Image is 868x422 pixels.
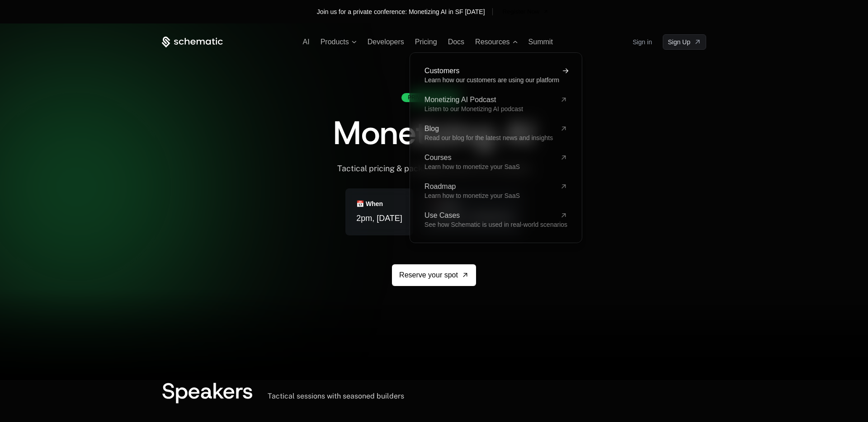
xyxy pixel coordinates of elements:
a: CustomersLearn how our customers are using our platform [425,67,567,84]
span: 2pm, [DATE] [356,212,402,225]
a: [object Object] [663,34,706,50]
span: See how Schematic is used in real-world scenarios [425,221,567,228]
div: Private Summit [401,93,459,102]
span: Speakers [162,376,253,405]
span: Customers [425,67,557,75]
span: Register Now [503,7,540,16]
span: Monetizing AI [333,111,535,155]
span: Use Cases [425,212,557,219]
div: Tactical sessions with seasoned builders [268,392,404,401]
a: BlogRead our blog for the latest news and insights [425,125,567,141]
a: [object Object] [500,5,552,18]
span: Read our blog for the latest news and insights [425,134,553,141]
a: Pricing [415,38,437,46]
a: Summit [528,38,553,46]
a: AI [303,38,310,46]
a: Sign in [632,35,652,49]
span: Courses [425,154,557,161]
a: RoadmapLearn how to monetize your SaaS [425,183,567,199]
div: 📅 When [356,199,383,208]
span: Learn how our customers are using our platform [425,76,559,84]
div: Tactical pricing & packaging lessons for AI founders [337,164,531,174]
a: Developers [368,38,404,46]
span: Products [321,38,349,46]
a: Monetizing AI PodcastListen to our Monetizing AI podcast [425,96,567,113]
span: Resources [475,38,509,46]
span: Learn how to monetize your SaaS [425,163,520,170]
span: Sign Up [668,38,690,47]
a: Reserve your spot [392,264,476,286]
a: Use CasesSee how Schematic is used in real-world scenarios [425,212,567,228]
span: Listen to our Monetizing AI podcast [425,105,523,113]
span: Monetizing AI Podcast [425,96,557,103]
a: CoursesLearn how to monetize your SaaS [425,154,567,170]
a: Docs [448,38,464,46]
span: Blog [425,125,557,132]
div: Join us for a private conference: Monetizing AI in SF [DATE] [317,7,485,16]
span: Roadmap [425,183,557,190]
span: Learn how to monetize your SaaS [425,192,520,199]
